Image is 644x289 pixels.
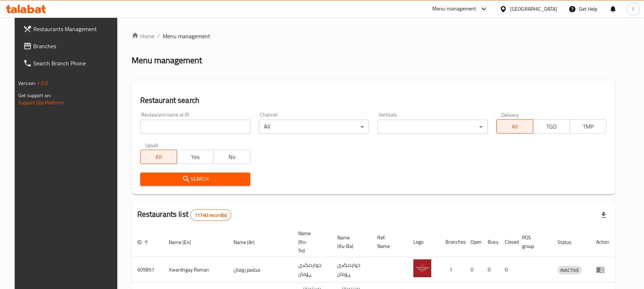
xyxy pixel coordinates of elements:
[33,25,117,33] span: Restaurants Management
[140,120,250,134] input: Search for restaurant name or ID..
[169,238,200,246] span: Name (En)
[465,257,482,283] td: 0
[440,227,465,257] th: Branches
[132,32,154,40] a: Home
[292,257,331,283] td: خواردنگەی ڕۆمان
[377,233,399,250] span: Ref. Name
[496,119,533,134] button: All
[143,152,174,162] span: All
[408,227,440,257] th: Logo
[413,259,431,277] img: Xwardngay Roman
[18,91,51,100] span: Get support on:
[500,121,530,132] span: All
[298,229,323,255] span: Name (Ku-So)
[557,238,581,246] span: Status
[536,121,567,132] span: TGO
[18,98,64,107] a: Support.OpsPlatform
[157,32,160,40] li: /
[440,257,465,283] td: 1
[501,112,519,117] label: Delivery
[510,5,557,13] div: [GEOGRAPHIC_DATA]
[522,233,543,250] span: POS group
[465,227,482,257] th: Open
[557,266,582,274] span: INACTIVE
[590,227,615,257] th: Action
[140,150,177,164] button: All
[132,32,615,40] nav: breadcrumb
[596,265,609,274] div: Menu
[213,150,250,164] button: No
[216,152,247,162] span: No
[482,257,499,283] td: 0
[573,121,604,132] span: TMP
[557,266,582,274] div: INACTIVE
[37,79,48,88] span: 1.0.0
[432,5,476,13] div: Menu-management
[132,55,202,66] h2: Menu management
[191,212,231,219] span: 11740 record(s)
[18,38,122,55] a: Branches
[595,206,612,224] div: Export file
[331,257,372,283] td: خواردنگەی ڕۆمان
[33,59,117,68] span: Search Branch Phone
[533,119,570,134] button: TGO
[140,173,250,186] button: Search
[233,238,264,246] span: Name (Ar)
[259,120,369,134] div: All
[137,238,151,246] span: ID
[18,20,122,38] a: Restaurants Management
[137,209,232,221] h2: Restaurants list
[163,32,210,40] span: Menu management
[378,120,488,134] div: ​
[570,119,606,134] button: TMP
[228,257,292,283] td: مطعم رومان
[140,95,606,106] h2: Restaurant search
[180,152,211,162] span: Yes
[482,227,499,257] th: Busy
[337,233,363,250] span: Name (Ku-Ba)
[18,79,36,88] span: Version:
[190,209,231,221] div: Total records count
[633,5,634,13] span: l
[132,257,163,283] td: 609857
[163,257,228,283] td: Xwardngay Roman
[177,150,213,164] button: Yes
[18,55,122,72] a: Search Branch Phone
[146,175,245,184] span: Search
[499,227,516,257] th: Closed
[33,42,117,50] span: Branches
[499,257,516,283] td: 0
[145,143,158,148] label: Upsell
